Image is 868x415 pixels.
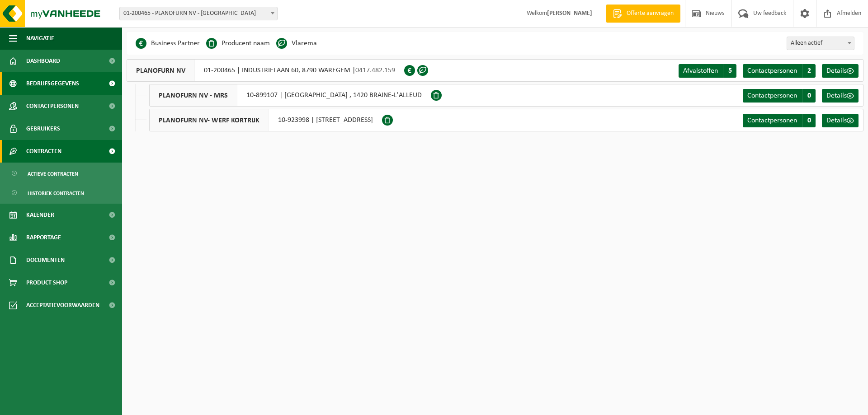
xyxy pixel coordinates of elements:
span: 01-200465 - PLANOFURN NV - WAREGEM [120,7,277,20]
li: Vlarema [276,37,317,50]
span: Alleen actief [787,37,854,50]
span: Contactpersonen [747,117,797,124]
span: Historiek contracten [28,185,84,202]
span: Offerte aanvragen [624,9,676,18]
span: 0417.482.159 [355,67,395,74]
span: Contactpersonen [747,67,797,75]
span: Acceptatievoorwaarden [26,294,99,317]
span: 01-200465 - PLANOFURN NV - WAREGEM [119,7,278,20]
div: 01-200465 | INDUSTRIELAAN 60, 8790 WAREGEM | [127,59,404,82]
span: Gebruikers [26,117,60,140]
a: Details [822,64,859,78]
span: Actieve contracten [28,165,78,182]
a: Details [822,89,859,103]
span: Details [826,117,847,124]
span: 2 [802,64,816,78]
span: Documenten [26,249,65,271]
span: Dashboard [26,50,60,72]
span: Afvalstoffen [683,67,718,75]
span: 0 [802,89,816,103]
span: Kalender [26,204,54,226]
span: PLANOFURN NV - MRS [150,84,237,106]
span: Details [826,92,847,99]
a: Contactpersonen 0 [743,114,816,127]
a: Offerte aanvragen [606,5,680,23]
span: Rapportage [26,226,61,249]
span: Contactpersonen [747,92,797,99]
span: Alleen actief [787,37,854,50]
a: Contactpersonen 2 [743,64,816,78]
span: Contactpersonen [26,95,79,117]
a: Contactpersonen 0 [743,89,816,103]
span: Details [826,67,847,75]
span: Product Shop [26,271,67,294]
div: 10-899107 | [GEOGRAPHIC_DATA] , 1420 BRAINE-L'ALLEUD [149,84,431,107]
a: Details [822,114,859,127]
strong: [PERSON_NAME] [547,10,592,17]
span: Bedrijfsgegevens [26,72,79,95]
li: Business Partner [136,37,200,50]
a: Afvalstoffen 5 [679,64,736,78]
li: Producent naam [206,37,270,50]
span: PLANOFURN NV [127,60,195,81]
span: 0 [802,114,816,127]
div: 10-923998 | [STREET_ADDRESS] [149,109,382,131]
a: Actieve contracten [2,165,120,182]
span: Contracten [26,140,61,163]
span: 5 [723,64,736,78]
span: Navigatie [26,27,54,50]
a: Historiek contracten [2,184,120,201]
span: PLANOFURN NV- WERF KORTRIJK [150,109,269,131]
